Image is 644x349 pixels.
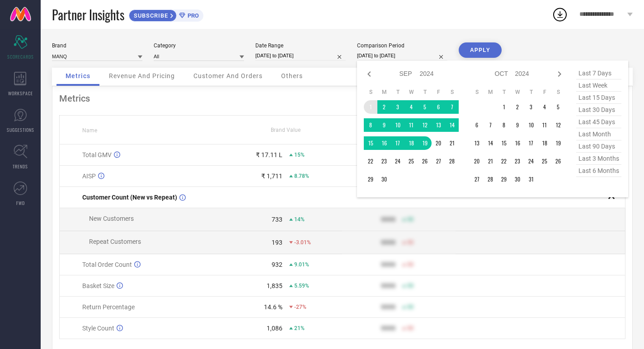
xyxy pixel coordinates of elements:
span: Partner Insights [52,5,124,24]
th: Tuesday [497,88,511,96]
td: Tue Oct 08 2024 [497,118,511,132]
span: PRO [185,12,199,19]
td: Tue Sep 03 2024 [391,100,404,114]
td: Mon Sep 09 2024 [377,118,391,132]
span: Customer Count (New vs Repeat) [82,194,177,201]
td: Sat Sep 07 2024 [445,100,459,114]
td: Sun Oct 20 2024 [470,154,484,168]
span: last month [576,128,621,140]
span: last 7 days [576,67,621,79]
td: Sat Sep 28 2024 [445,154,459,168]
span: 50 [407,325,414,331]
div: 14.6 % [264,303,282,311]
span: 50 [407,216,414,223]
span: SUGGESTIONS [7,126,34,133]
div: Comparison Period [357,42,447,49]
div: Open download list [552,6,568,23]
div: ₹ 17.11 L [256,151,282,158]
span: 14% [294,216,305,223]
th: Tuesday [391,88,404,96]
td: Wed Oct 09 2024 [511,118,524,132]
td: Mon Oct 07 2024 [484,118,497,132]
td: Mon Oct 28 2024 [484,172,497,186]
td: Tue Sep 10 2024 [391,118,404,132]
span: Total Order Count [82,261,132,268]
td: Sun Oct 06 2024 [470,118,484,132]
span: Others [281,72,303,79]
th: Saturday [551,88,565,96]
span: 9.01% [294,261,309,268]
td: Fri Sep 20 2024 [432,136,445,150]
td: Fri Oct 18 2024 [538,136,551,150]
span: 5.59% [294,283,309,289]
span: Style Count [82,325,114,332]
span: last 90 days [576,140,621,153]
span: 50 [407,239,414,246]
td: Thu Oct 31 2024 [524,172,538,186]
td: Wed Oct 02 2024 [511,100,524,114]
td: Tue Sep 17 2024 [391,136,404,150]
th: Monday [484,88,497,96]
td: Wed Sep 18 2024 [404,136,418,150]
td: Sun Oct 27 2024 [470,172,484,186]
td: Mon Sep 30 2024 [377,172,391,186]
span: 50 [407,283,414,289]
span: last 30 days [576,104,621,116]
div: 1,086 [267,325,282,332]
td: Tue Sep 24 2024 [391,154,404,168]
span: Metrics [66,72,90,79]
td: Wed Sep 04 2024 [404,100,418,114]
div: Next month [554,69,565,79]
span: Brand Value [271,127,301,133]
div: 9999 [381,216,395,223]
div: Metrics [59,93,625,104]
td: Sun Sep 15 2024 [364,136,377,150]
td: Sat Oct 19 2024 [551,136,565,150]
span: AISP [82,172,96,180]
td: Thu Oct 24 2024 [524,154,538,168]
span: Basket Size [82,282,114,289]
th: Friday [432,88,445,96]
span: last 6 months [576,165,621,177]
td: Wed Sep 11 2024 [404,118,418,132]
th: Sunday [364,88,377,96]
td: Sat Oct 12 2024 [551,118,565,132]
span: -27% [294,304,306,310]
span: 8.78% [294,173,309,179]
td: Tue Oct 22 2024 [497,154,511,168]
input: Select comparison period [357,51,447,60]
div: 193 [272,239,282,246]
span: Revenue And Pricing [109,72,175,79]
th: Thursday [418,88,432,96]
td: Tue Oct 01 2024 [497,100,511,114]
td: Wed Sep 25 2024 [404,154,418,168]
th: Friday [538,88,551,96]
td: Thu Oct 10 2024 [524,118,538,132]
td: Tue Oct 29 2024 [497,172,511,186]
td: Sat Oct 26 2024 [551,154,565,168]
div: 9999 [381,239,395,246]
td: Sun Sep 08 2024 [364,118,377,132]
span: Total GMV [82,151,112,158]
td: Sun Sep 29 2024 [364,172,377,186]
td: Thu Oct 17 2024 [524,136,538,150]
div: 9999 [381,303,395,311]
div: 9999 [381,261,395,268]
th: Thursday [524,88,538,96]
span: 15% [294,152,305,158]
div: Previous month [364,69,375,79]
div: 1,835 [267,282,282,289]
div: Brand [52,42,142,49]
span: Customer And Orders [193,72,263,79]
div: 9999 [381,282,395,289]
td: Wed Oct 30 2024 [511,172,524,186]
td: Mon Sep 16 2024 [377,136,391,150]
td: Mon Oct 14 2024 [484,136,497,150]
td: Mon Oct 21 2024 [484,154,497,168]
td: Fri Oct 11 2024 [538,118,551,132]
span: FWD [16,200,25,206]
td: Thu Sep 12 2024 [418,118,432,132]
td: Fri Oct 04 2024 [538,100,551,114]
td: Thu Sep 26 2024 [418,154,432,168]
th: Wednesday [511,88,524,96]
